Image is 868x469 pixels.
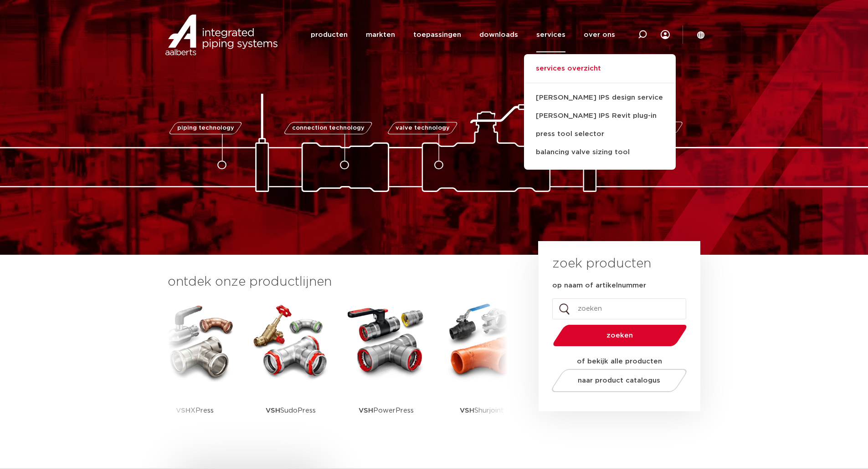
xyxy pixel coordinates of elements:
[552,298,686,319] input: zoeken
[524,107,676,125] a: [PERSON_NAME] IPS Revit plug-in
[311,17,615,52] nav: Menu
[250,300,332,439] a: VSHSudoPress
[578,377,660,384] span: naar product catalogus
[576,332,663,339] span: zoeken
[584,17,615,52] a: over ons
[577,358,662,365] strong: of bekijk alle producten
[359,382,414,439] p: PowerPress
[177,125,234,131] span: piping technology
[395,125,450,131] span: valve technology
[479,17,518,52] a: downloads
[460,382,504,439] p: Shurjoint
[266,382,316,439] p: SudoPress
[524,63,676,83] a: services overzicht
[413,17,461,52] a: toepassingen
[168,273,508,291] h3: ontdek onze productlijnen
[154,300,236,439] a: VSHXPress
[661,25,670,45] div: my IPS
[345,300,427,439] a: VSHPowerPress
[524,143,676,161] a: balancing valve sizing tool
[366,17,395,52] a: markten
[441,300,523,439] a: VSHShurjoint
[359,407,373,414] strong: VSH
[311,17,348,52] a: producten
[549,369,689,392] a: naar product catalogus
[549,324,690,347] button: zoeken
[552,255,651,273] h3: zoek producten
[176,382,214,439] p: XPress
[460,407,474,414] strong: VSH
[536,17,565,52] a: services
[176,407,190,414] strong: VSH
[266,407,280,414] strong: VSH
[292,125,364,131] span: connection technology
[524,125,676,143] a: press tool selector
[552,281,646,290] label: op naam of artikelnummer
[524,89,676,107] a: [PERSON_NAME] IPS design service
